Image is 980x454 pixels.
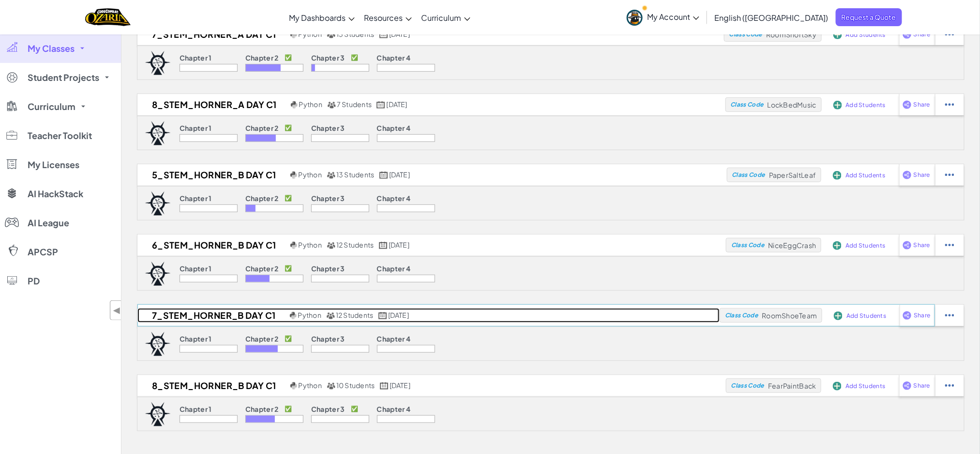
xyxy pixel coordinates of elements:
[290,242,298,249] img: python.png
[326,312,335,319] img: MultipleUsers.png
[285,194,292,202] p: ✅
[137,27,724,42] a: 7_STEM_Horner_A Day C1 Python 13 Students [DATE]
[327,31,335,38] img: MultipleUsers.png
[145,191,171,216] img: logo
[903,100,912,109] img: IconShare_Purple.svg
[245,124,279,132] p: Chapter 2
[379,31,388,38] img: calendar.svg
[137,238,288,252] h2: 6_STEM_Horner_B Day C1
[311,54,345,62] p: Chapter 3
[327,101,336,109] img: MultipleUsers.png
[725,313,758,318] span: Class Code
[336,170,375,179] span: 13 Students
[180,265,212,272] p: Chapter 1
[137,378,288,393] h2: 8_STEM_Horner_B Day C1
[145,121,171,145] img: logo
[180,124,212,132] p: Chapter 1
[731,383,764,389] span: Class Code
[945,381,954,390] img: IconStudentEllipsis.svg
[285,4,360,31] a: My Dashboards
[327,382,335,390] img: MultipleUsers.png
[137,308,287,323] h2: 7_STEM_Horner_B Day C1
[417,4,475,31] a: Curriculum
[351,54,358,62] p: ✅
[846,102,886,108] span: Add Students
[311,405,345,413] p: Chapter 3
[180,335,212,343] p: Chapter 1
[731,242,764,248] span: Class Code
[732,172,765,178] span: Class Code
[833,101,842,110] img: IconAddStudents.svg
[769,241,816,250] span: NiceEggCrash
[387,100,407,109] span: [DATE]
[768,100,816,109] span: LockBedMusic
[845,172,885,178] span: Add Students
[311,335,345,343] p: Chapter 3
[145,332,171,356] img: logo
[28,44,75,53] span: My Classes
[377,101,385,109] img: calendar.svg
[311,124,345,132] p: Chapter 3
[285,335,292,343] p: ✅
[180,54,212,62] p: Chapter 1
[833,382,842,391] img: IconAddStudents.svg
[180,194,212,202] p: Chapter 1
[833,241,842,250] img: IconAddStudents.svg
[336,381,375,390] span: 10 Students
[768,381,816,390] span: FearPaintBack
[299,240,322,249] span: Python
[845,383,885,389] span: Add Students
[648,12,699,22] span: My Account
[137,378,726,393] a: 8_STEM_Horner_B Day C1 Python 10 Students [DATE]
[377,124,411,132] p: Chapter 4
[337,100,372,109] span: 7 Students
[389,170,410,179] span: [DATE]
[245,194,279,202] p: Chapter 2
[364,13,403,23] span: Resources
[137,308,720,323] a: 7_STEM_Horner_B Day C1 Python 12 Students [DATE]
[903,171,912,179] img: IconShare_Purple.svg
[285,124,292,132] p: ✅
[945,241,954,250] img: IconStudentEllipsis.svg
[377,54,411,62] p: Chapter 4
[715,13,829,23] span: English ([GEOGRAPHIC_DATA])
[380,382,389,390] img: calendar.svg
[945,30,954,39] img: IconStudentEllipsis.svg
[245,335,279,343] p: Chapter 2
[914,242,930,248] span: Share
[914,31,930,37] span: Share
[903,30,912,39] img: IconShare_Purple.svg
[833,31,842,39] img: IconAddStudents.svg
[622,2,704,32] a: My Account
[833,171,842,180] img: IconAddStudents.svg
[145,402,171,426] img: logo
[914,102,930,108] span: Share
[28,73,99,82] span: Student Projects
[180,405,212,413] p: Chapter 1
[845,243,885,249] span: Add Students
[710,4,833,31] a: English ([GEOGRAPHIC_DATA])
[729,31,762,37] span: Class Code
[245,265,279,272] p: Chapter 2
[377,405,411,413] p: Chapter 4
[327,242,335,249] img: MultipleUsers.png
[378,312,387,319] img: calendar.svg
[377,265,411,272] p: Chapter 4
[351,405,358,413] p: ✅
[28,219,69,227] span: AI League
[85,7,130,27] img: Home
[945,171,954,179] img: IconStudentEllipsis.svg
[137,168,727,182] a: 5_STEM_Horner_B Day C1 Python 13 Students [DATE]
[377,194,411,202] p: Chapter 4
[834,312,843,320] img: IconAddStudents.svg
[390,381,410,390] span: [DATE]
[762,311,817,320] span: RoomShoeTeam
[285,54,292,62] p: ✅
[388,311,409,319] span: [DATE]
[290,172,298,179] img: python.png
[28,131,92,140] span: Teacher Toolkit
[836,8,902,26] a: Request a Quote
[85,7,130,27] a: Ozaria by CodeCombat logo
[137,27,288,42] h2: 7_STEM_Horner_A Day C1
